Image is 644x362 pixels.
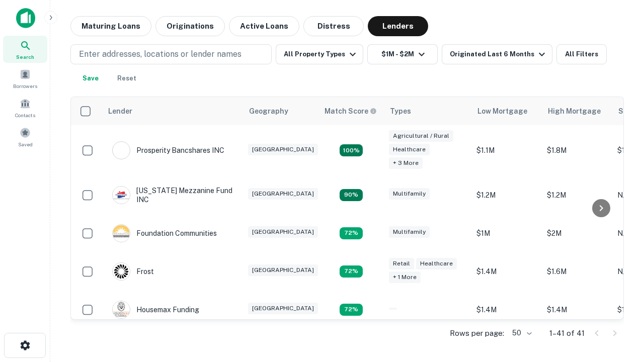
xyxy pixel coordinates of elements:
[325,106,377,117] div: Capitalize uses an advanced AI algorithm to match your search with the best lender. The match sco...
[389,258,414,269] div: Retail
[390,105,411,117] div: Types
[389,271,421,283] div: + 1 more
[249,105,288,117] div: Geography
[112,301,199,319] div: Housemax Funding
[471,125,542,176] td: $1.1M
[508,326,533,340] div: 50
[74,68,107,88] button: Save your search to get updates of matches that match your search criteria.
[113,187,130,204] img: picture
[477,105,527,117] div: Low Mortgage
[542,97,612,125] th: High Mortgage
[340,227,363,239] div: Matching Properties: 4, hasApolloMatch: undefined
[248,264,318,276] div: [GEOGRAPHIC_DATA]
[542,252,612,291] td: $1.6M
[16,8,35,28] img: capitalize-icon.png
[450,48,548,60] div: Originated Last 6 Months
[248,188,318,200] div: [GEOGRAPHIC_DATA]
[113,301,130,318] img: picture
[368,16,428,36] button: Lenders
[442,44,552,64] button: Originated Last 6 Months
[471,291,542,329] td: $1.4M
[471,214,542,252] td: $1M
[389,157,423,169] div: + 3 more
[16,53,34,61] span: Search
[542,176,612,214] td: $1.2M
[70,16,151,36] button: Maturing Loans
[243,97,318,125] th: Geography
[108,105,132,117] div: Lender
[70,44,272,64] button: Enter addresses, locations or lender names
[248,303,318,314] div: [GEOGRAPHIC_DATA]
[340,144,363,156] div: Matching Properties: 10, hasApolloMatch: undefined
[15,111,35,119] span: Contacts
[542,125,612,176] td: $1.8M
[389,144,430,155] div: Healthcare
[542,214,612,252] td: $2M
[276,44,363,64] button: All Property Types
[340,189,363,201] div: Matching Properties: 5, hasApolloMatch: undefined
[594,249,644,298] iframe: Chat Widget
[248,226,318,238] div: [GEOGRAPHIC_DATA]
[155,16,225,36] button: Originations
[3,123,47,150] a: Saved
[102,97,243,125] th: Lender
[113,225,130,242] img: picture
[384,97,471,125] th: Types
[542,291,612,329] td: $1.4M
[229,16,299,36] button: Active Loans
[340,265,363,278] div: Matching Properties: 4, hasApolloMatch: undefined
[248,144,318,155] div: [GEOGRAPHIC_DATA]
[556,44,607,64] button: All Filters
[113,142,130,159] img: picture
[3,36,47,63] a: Search
[549,327,585,339] p: 1–41 of 41
[416,258,457,269] div: Healthcare
[471,176,542,214] td: $1.2M
[389,188,430,200] div: Multifamily
[113,263,130,280] img: picture
[112,141,224,159] div: Prosperity Bancshares INC
[13,82,37,90] span: Borrowers
[3,65,47,92] a: Borrowers
[340,304,363,316] div: Matching Properties: 4, hasApolloMatch: undefined
[112,262,154,281] div: Frost
[471,252,542,291] td: $1.4M
[18,140,33,148] span: Saved
[389,226,430,238] div: Multifamily
[3,94,47,121] a: Contacts
[303,16,364,36] button: Distress
[450,327,504,339] p: Rows per page:
[318,97,384,125] th: Capitalize uses an advanced AI algorithm to match your search with the best lender. The match sco...
[111,68,143,88] button: Reset
[112,186,233,204] div: [US_STATE] Mezzanine Fund INC
[112,224,217,242] div: Foundation Communities
[367,44,438,64] button: $1M - $2M
[389,130,453,142] div: Agricultural / Rural
[79,48,242,60] p: Enter addresses, locations or lender names
[471,97,542,125] th: Low Mortgage
[548,105,601,117] div: High Mortgage
[325,106,375,117] h6: Match Score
